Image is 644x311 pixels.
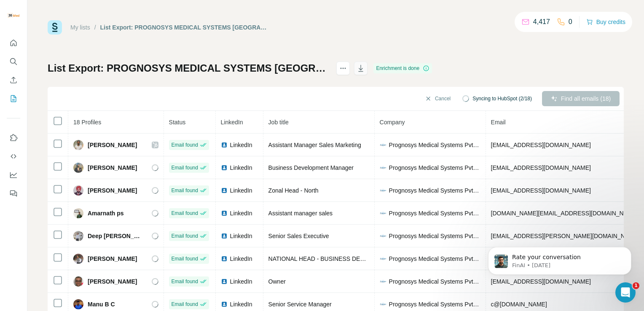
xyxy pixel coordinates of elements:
img: company-logo [380,301,386,308]
img: Avatar [73,276,83,287]
button: Buy credits [586,16,625,28]
img: company-logo [380,187,386,194]
span: Prognosys Medical Systems Pvt Ltd [389,277,480,286]
span: [PERSON_NAME] [88,255,137,263]
span: LinkedIn [230,255,252,263]
span: [EMAIL_ADDRESS][DOMAIN_NAME] [491,187,591,194]
img: Avatar [7,8,20,22]
span: Manu B C [88,300,115,308]
span: Prognosys Medical Systems Pvt Ltd [389,186,480,195]
img: company-logo [380,255,386,262]
span: Assistant manager sales [268,210,333,217]
button: actions [336,62,350,75]
img: Avatar [73,185,83,196]
button: Dashboard [7,167,20,182]
span: Assistant Manager Sales Marketing [268,142,361,148]
img: Avatar [73,140,83,150]
button: Feedback [7,186,20,201]
span: 18 Profiles [73,119,101,126]
span: 1 [633,282,639,289]
img: company-logo [380,142,386,148]
span: LinkedIn [230,300,252,308]
span: LinkedIn [230,277,252,286]
button: Search [7,54,20,69]
span: Email found [172,164,198,172]
button: Use Surfe on LinkedIn [7,130,20,145]
span: Amarnath ps [88,209,124,217]
span: Owner [268,278,286,285]
iframe: Intercom notifications message [475,229,644,288]
span: Email found [172,187,198,194]
button: Enrich CSV [7,72,20,88]
button: Quick start [7,35,20,51]
button: Cancel [419,91,456,106]
span: LinkedIn [230,209,252,217]
span: LinkedIn [230,186,252,195]
span: LinkedIn [230,141,252,149]
img: Surfe Logo [48,20,62,35]
span: [DOMAIN_NAME][EMAIL_ADDRESS][DOMAIN_NAME] [491,210,638,217]
p: 0 [569,17,572,27]
span: Deep [PERSON_NAME] [88,232,143,240]
iframe: Intercom live chat [615,282,636,303]
span: Email found [172,209,198,217]
img: company-logo [380,210,386,217]
span: [PERSON_NAME] [88,141,137,149]
span: LinkedIn [230,164,252,172]
span: Email [491,119,506,126]
span: Job title [268,119,289,126]
span: Prognosys Medical Systems Pvt Ltd [389,164,480,172]
img: LinkedIn logo [221,210,228,217]
span: NATIONAL HEAD - BUSINESS DEVELOPMENT [268,255,397,262]
span: Email found [172,232,198,240]
span: [PERSON_NAME] [88,186,137,195]
span: Company [380,119,405,126]
span: [EMAIL_ADDRESS][DOMAIN_NAME] [491,164,591,171]
img: LinkedIn logo [221,301,228,308]
a: My lists [70,24,90,31]
img: LinkedIn logo [221,255,228,262]
span: Email found [172,300,198,308]
span: Prognosys Medical Systems Pvt Ltd [389,300,480,308]
img: LinkedIn logo [221,142,228,148]
span: LinkedIn [230,232,252,240]
div: List Export: PROGNOSYS MEDICAL SYSTEMS [GEOGRAPHIC_DATA] - [DATE] 07:59 [100,23,268,32]
span: [EMAIL_ADDRESS][DOMAIN_NAME] [491,142,591,148]
span: Email found [172,255,198,263]
img: Avatar [73,254,83,264]
span: Prognosys Medical Systems Pvt Ltd [389,232,480,240]
span: Syncing to HubSpot (2/18) [472,95,532,102]
h1: List Export: PROGNOSYS MEDICAL SYSTEMS [GEOGRAPHIC_DATA] - [DATE] 07:59 [48,62,329,75]
img: company-logo [380,278,386,285]
span: Zonal Head - North [268,187,319,194]
img: LinkedIn logo [221,164,228,171]
img: LinkedIn logo [221,187,228,194]
img: Avatar [73,208,83,218]
span: [PERSON_NAME] [88,164,137,172]
img: Avatar [73,231,83,241]
button: Use Surfe API [7,149,20,164]
span: c@[DOMAIN_NAME] [491,301,547,308]
span: Senior Service Manager [268,301,332,308]
img: company-logo [380,233,386,239]
span: Status [169,119,186,126]
li: / [94,23,96,32]
span: LinkedIn [221,119,243,126]
img: Avatar [73,299,83,309]
img: company-logo [380,164,386,171]
img: Avatar [73,163,83,173]
span: Email found [172,141,198,149]
span: Email found [172,278,198,285]
span: Business Development Manager [268,164,354,171]
span: Prognosys Medical Systems Pvt Ltd [389,141,480,149]
img: LinkedIn logo [221,233,228,239]
span: Senior Sales Executive [268,233,329,239]
img: LinkedIn logo [221,278,228,285]
span: [PERSON_NAME] [88,277,137,286]
span: Prognosys Medical Systems Pvt Ltd [389,255,480,263]
span: Prognosys Medical Systems Pvt Ltd [389,209,480,217]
